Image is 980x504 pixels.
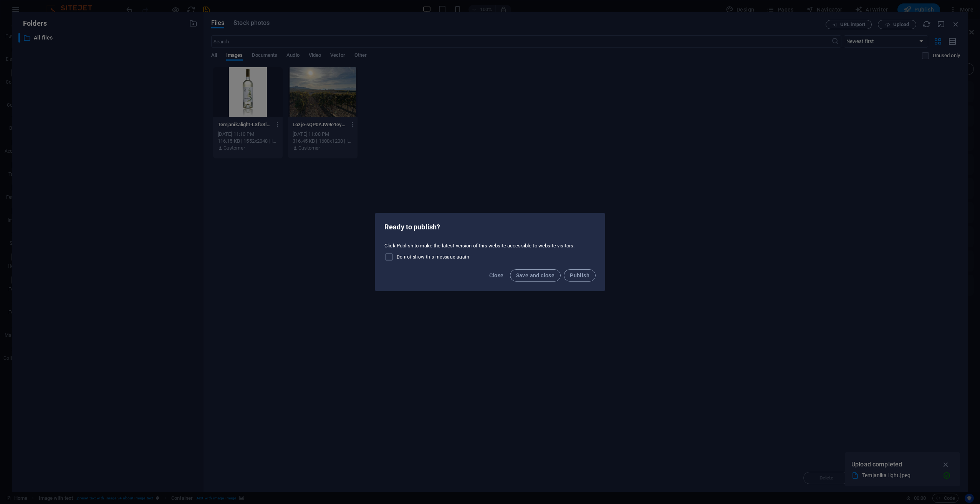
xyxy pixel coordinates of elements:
[375,239,605,265] div: Click Publish to make the latest version of this website accessible to website visitors.
[516,272,555,278] span: Save and close
[570,272,589,278] span: Publish
[486,269,507,282] button: Close
[564,269,596,282] button: Publish
[6,445,369,500] div: Drop content here
[384,222,596,232] h2: Ready to publish?
[397,254,469,260] span: Do not show this message again
[489,272,504,278] span: Close
[510,269,561,282] button: Save and close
